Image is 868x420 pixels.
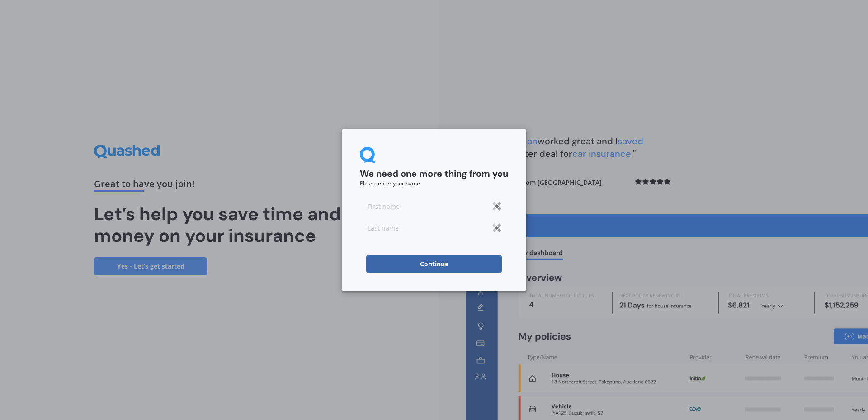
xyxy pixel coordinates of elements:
small: Please enter your name [360,179,420,187]
img: Sticky Password [492,202,501,211]
h2: We need one more thing from you [360,168,508,180]
img: Sticky Password [492,223,501,232]
input: Last name [360,219,508,237]
input: First name [360,197,508,215]
button: Continue [366,255,502,273]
